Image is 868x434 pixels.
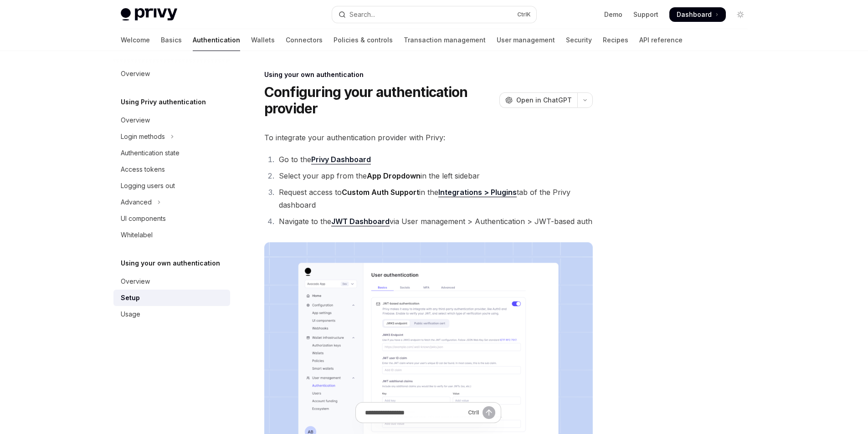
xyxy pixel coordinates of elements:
[113,227,230,243] a: Whitelabel
[113,290,230,306] a: Setup
[193,29,240,51] a: Authentication
[161,29,182,51] a: Basics
[113,66,230,82] a: Overview
[483,406,495,419] button: Send message
[499,92,577,108] button: Open in ChatGPT
[517,11,531,18] span: Ctrl K
[113,112,230,128] a: Overview
[276,153,593,166] li: Go to the
[633,10,658,19] a: Support
[639,29,683,51] a: API reference
[121,309,140,320] div: Usage
[121,180,175,191] div: Logging users out
[121,115,150,126] div: Overview
[113,273,230,290] a: Overview
[121,230,153,240] div: Whitelabel
[276,186,593,211] li: Request access to in the tab of the Privy dashboard
[404,29,486,51] a: Transaction management
[113,306,230,322] a: Usage
[113,194,230,210] button: Toggle Advanced section
[113,128,230,145] button: Toggle Login methods section
[121,197,152,208] div: Advanced
[264,84,496,117] h1: Configuring your authentication provider
[121,258,220,269] h5: Using your own authentication
[264,70,593,79] div: Using your own authentication
[367,171,421,180] strong: App Dropdown
[113,210,230,227] a: UI components
[342,188,419,197] strong: Custom Auth Support
[121,131,165,142] div: Login methods
[566,29,592,51] a: Security
[332,6,536,23] button: Open search
[121,68,150,79] div: Overview
[677,10,712,19] span: Dashboard
[121,148,180,158] div: Authentication state
[121,29,150,51] a: Welcome
[121,276,150,287] div: Overview
[121,8,177,21] img: light logo
[669,7,726,22] a: Dashboard
[121,164,165,175] div: Access tokens
[113,178,230,194] a: Logging users out
[121,213,166,224] div: UI components
[311,155,371,164] a: Privy Dashboard
[365,403,464,423] input: Ask a question...
[334,29,393,51] a: Policies & controls
[251,29,275,51] a: Wallets
[264,131,593,144] span: To integrate your authentication provider with Privy:
[286,29,323,51] a: Connectors
[497,29,555,51] a: User management
[121,292,140,303] div: Setup
[276,215,593,228] li: Navigate to the via User management > Authentication > JWT-based auth
[276,169,593,182] li: Select your app from the in the left sidebar
[113,161,230,178] a: Access tokens
[516,96,572,105] span: Open in ChatGPT
[113,145,230,161] a: Authentication state
[349,9,375,20] div: Search...
[603,29,628,51] a: Recipes
[121,97,206,107] h5: Using Privy authentication
[438,188,517,197] a: Integrations > Plugins
[331,217,390,226] a: JWT Dashboard
[733,7,748,22] button: Toggle dark mode
[604,10,622,19] a: Demo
